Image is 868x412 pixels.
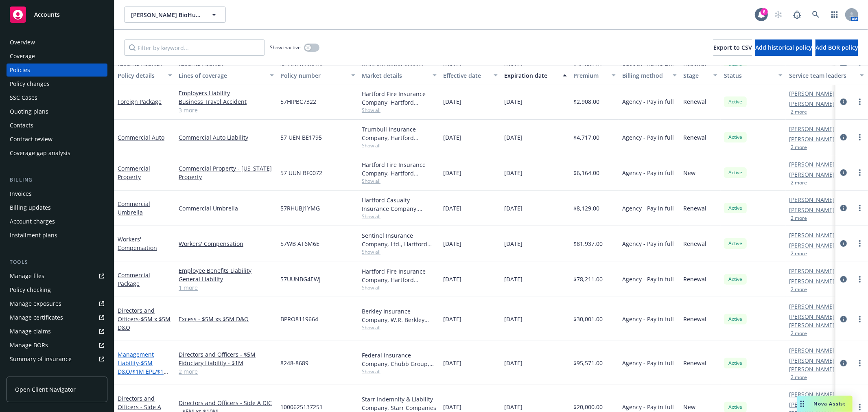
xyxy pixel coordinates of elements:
[443,315,461,323] span: [DATE]
[7,147,107,160] a: Coverage gap analysis
[622,275,674,283] span: Agency - Pay in full
[791,331,807,336] button: 2 more
[789,125,835,133] a: [PERSON_NAME]
[443,275,461,283] span: [DATE]
[680,66,721,85] button: Stage
[839,358,848,368] a: circleInformation
[622,204,674,213] span: Agency - Pay in full
[622,239,674,248] span: Agency - Pay in full
[789,267,835,275] a: [PERSON_NAME]
[118,235,157,252] a: Workers' Compensation
[791,251,807,256] button: 2 more
[7,283,107,296] a: Policy checking
[10,270,44,283] div: Manage files
[770,7,787,23] a: Start snowing
[789,231,835,239] a: [PERSON_NAME]
[573,315,603,323] span: $30,001.00
[118,315,171,331] span: - $5M x $5M D&O
[280,97,316,106] span: 57HIPBC7322
[362,107,437,114] span: Show all
[727,403,743,411] span: Active
[724,71,774,80] div: Status
[179,239,274,248] a: Workers' Compensation
[7,91,107,104] a: SSC Cases
[179,359,274,367] a: Fiduciary Liability - $1M
[7,215,107,228] a: Account charges
[501,66,570,85] button: Expiration date
[118,271,150,287] a: Commercial Package
[789,312,853,329] a: [PERSON_NAME] [PERSON_NAME]
[277,66,359,85] button: Policy number
[10,187,32,200] div: Invoices
[362,368,437,375] span: Show all
[619,66,680,85] button: Billing method
[7,77,107,90] a: Policy changes
[683,359,706,367] span: Renewal
[362,142,437,149] span: Show all
[179,97,274,106] a: Business Travel Accident
[362,324,437,331] span: Show all
[118,351,169,384] a: Management Liability
[179,266,274,275] a: Employee Benefits Liability
[10,64,30,77] div: Policies
[727,359,743,367] span: Active
[791,110,807,114] button: 2 more
[443,239,461,248] span: [DATE]
[573,359,603,367] span: $95,571.00
[10,215,55,228] div: Account charges
[573,133,599,142] span: $4,717.00
[504,359,523,367] span: [DATE]
[855,314,865,324] a: more
[855,239,865,248] a: more
[683,204,706,213] span: Renewal
[683,239,706,248] span: Renewal
[280,359,308,367] span: 8248-8689
[280,239,319,248] span: 57WB AT6M6E
[504,315,523,323] span: [DATE]
[573,204,599,213] span: $8,129.00
[175,66,277,85] button: Lines of coverage
[826,7,843,23] a: Switch app
[789,356,853,373] a: [PERSON_NAME] [PERSON_NAME]
[727,169,743,176] span: Active
[10,50,35,63] div: Coverage
[839,97,848,107] a: circleInformation
[839,314,848,324] a: circleInformation
[839,203,848,213] a: circleInformation
[683,403,695,411] span: New
[7,3,107,26] a: Accounts
[7,50,107,63] a: Coverage
[573,169,599,177] span: $6,164.00
[504,275,523,283] span: [DATE]
[10,339,48,352] div: Manage BORs
[179,350,274,359] a: Directors and Officers - $5M
[10,229,57,242] div: Installment plans
[504,97,523,106] span: [DATE]
[362,160,437,178] div: Hartford Fire Insurance Company, Hartford Insurance Group
[443,97,461,106] span: [DATE]
[118,359,169,384] span: - $5M D&O/$1M EPL/$1M FID
[10,311,63,324] div: Manage certificates
[789,89,835,98] a: [PERSON_NAME]
[7,187,107,200] a: Invoices
[622,169,674,177] span: Agency - Pay in full
[504,71,558,80] div: Expiration date
[573,275,603,283] span: $78,211.00
[7,201,107,214] a: Billing updates
[789,277,835,285] a: [PERSON_NAME]
[7,311,107,324] a: Manage certificates
[622,71,668,80] div: Billing method
[362,231,437,248] div: Sentinel Insurance Company, Ltd., Hartford Insurance Group
[789,135,835,143] a: [PERSON_NAME]
[789,390,835,399] a: [PERSON_NAME]
[179,204,274,213] a: Commercial Umbrella
[683,315,706,323] span: Renewal
[280,71,346,80] div: Policy number
[816,39,858,56] button: Add BOR policy
[7,133,107,146] a: Contract review
[761,7,768,14] div: 6
[7,325,107,338] a: Manage claims
[839,239,848,248] a: circleInformation
[7,64,107,77] a: Policies
[755,44,812,51] span: Add historical policy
